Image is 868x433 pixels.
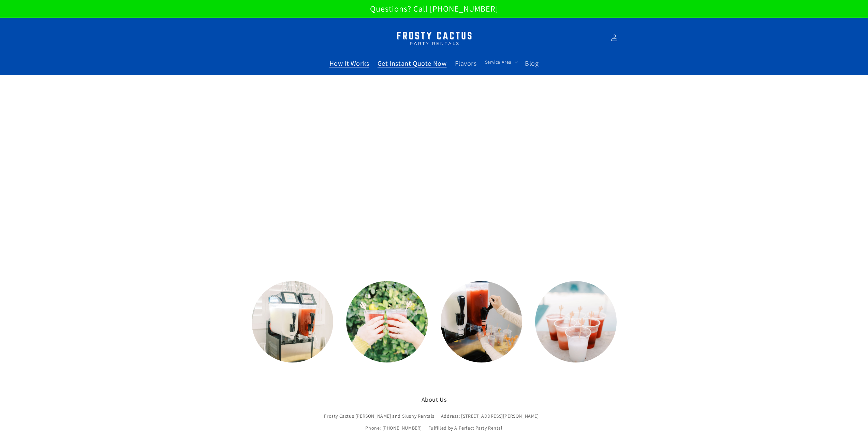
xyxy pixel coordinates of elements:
summary: Service Area [481,55,521,69]
h2: About Us [305,396,564,403]
a: Blog [521,55,543,72]
img: Margarita Machine Rental in Scottsdale, Phoenix, Tempe, Chandler, Gilbert, Mesa and Maricopa [392,27,477,49]
span: Blog [525,59,539,68]
span: Flavors [455,59,477,68]
span: Get Instant Quote Now [378,59,447,68]
a: How It Works [325,55,373,72]
a: Get Instant Quote Now [373,55,451,72]
span: Service Area [485,59,512,65]
a: Flavors [451,55,481,72]
span: How It Works [329,59,369,68]
a: Address: [STREET_ADDRESS][PERSON_NAME] [441,410,539,422]
a: Frosty Cactus [PERSON_NAME] and Slushy Rentals [324,412,435,422]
